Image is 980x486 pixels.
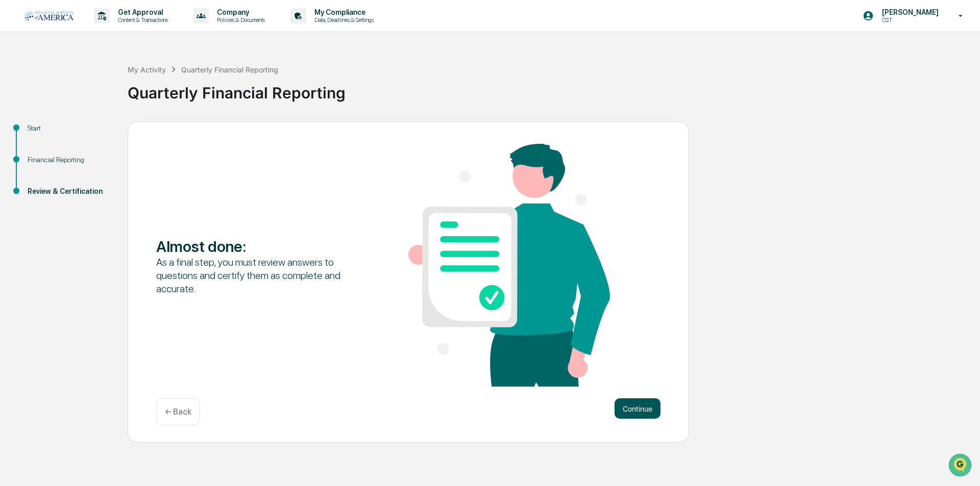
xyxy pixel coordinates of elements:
p: [PERSON_NAME] [874,8,944,16]
img: logo [24,11,73,20]
div: 🖐️ [10,130,18,138]
div: Review & Certification [28,186,111,197]
span: Preclearance [20,129,66,139]
p: Company [209,8,270,16]
p: CST [874,16,944,23]
div: 🔎 [10,149,18,157]
div: Start [28,123,111,134]
p: My Compliance [306,8,379,16]
div: Quarterly Financial Reporting [181,65,278,74]
iframe: Open customer support [947,452,975,480]
div: Almost done : [156,237,358,255]
div: My Activity [128,65,166,74]
p: Content & Transactions [110,16,173,23]
div: Quarterly Financial Reporting [128,75,975,102]
p: Data, Deadlines & Settings [306,16,379,23]
div: 🗄️ [74,130,82,138]
span: Data Lookup [20,148,64,158]
img: Almost done [408,144,610,387]
a: 🖐️Preclearance [6,124,70,143]
p: How can we help? [10,21,186,38]
a: 🔎Data Lookup [6,144,68,162]
div: Financial Reporting [28,155,111,165]
a: Powered byPylon [72,172,124,181]
span: Pylon [102,173,124,181]
a: 🗄️Attestations [70,124,131,143]
p: ← Back [165,407,191,417]
p: Get Approval [110,8,173,16]
button: Start new chat [174,81,186,93]
div: We're available if you need us! [35,88,129,96]
img: 1746055101610-c473b297-6a78-478c-a979-82029cc54cd1 [10,78,29,96]
div: As a final step, you must review answers to questions and certify them as complete and accurate. [156,255,358,295]
span: Attestations [84,129,127,139]
div: Start new chat [35,78,167,88]
button: Continue [615,398,660,419]
p: Policies & Documents [209,16,270,23]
